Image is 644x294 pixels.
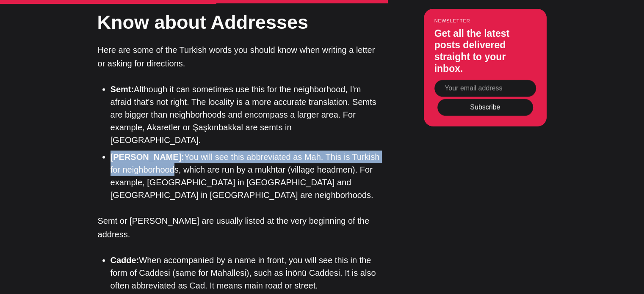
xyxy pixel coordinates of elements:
[437,99,533,116] button: Subscribe
[111,254,381,292] li: When accompanied by a name in front, you will see this in the form of Caddesi (same for Mahallesi...
[111,256,139,265] strong: Cadde:
[111,152,184,162] strong: [PERSON_NAME]:
[111,151,381,201] li: You will see this abbreviated as Mah. This is Turkish for neighborhoods, which are run by a mukht...
[111,83,381,146] li: Although it can sometimes use this for the neighborhood, I'm afraid that's not right. The localit...
[434,28,536,74] h3: Get all the latest posts delivered straight to your inbox.
[98,214,381,241] p: Semt or [PERSON_NAME] are usually listed at the very beginning of the address.
[434,18,536,23] small: Newsletter
[434,80,536,97] input: Your email address
[98,43,381,70] p: Here are some of the Turkish words you should know when writing a letter or asking for directions.
[111,85,134,94] strong: Semt:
